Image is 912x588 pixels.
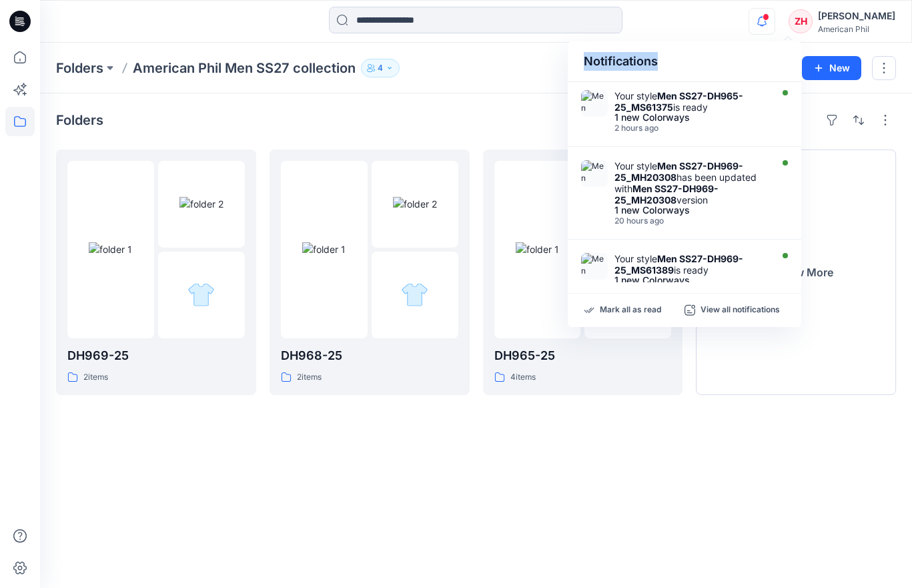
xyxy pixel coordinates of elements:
[701,304,780,316] p: View all notifications
[510,370,536,384] p: 4 items
[270,150,470,395] a: folder 1folder 2folder 3DH968-252items
[614,253,743,276] strong: Men SS27-DH969-25_MS61389
[179,197,223,211] img: folder 2
[187,281,215,308] img: folder 3
[789,9,813,33] div: ZH
[581,160,608,187] img: Men SS27-DH969-25_MH20308
[297,370,322,384] p: 2 items
[56,150,256,395] a: folder 1folder 2folder 3DH969-252items
[83,370,108,384] p: 2 items
[581,253,608,280] img: Men SS27-DH969-25_MS61389
[361,59,400,77] button: 4
[614,160,768,206] div: Your style has been updated with version
[614,206,768,215] div: 1 new Colorways
[581,90,608,117] img: Men SS27-DH965-25_MS61375
[600,304,661,316] p: Mark all as read
[614,90,768,113] div: Your style is ready
[67,346,245,365] p: DH969-25
[56,59,103,77] a: Folders
[818,8,895,24] div: [PERSON_NAME]
[516,242,559,256] img: folder 1
[89,242,132,256] img: folder 1
[56,112,103,128] h4: Folders
[614,90,743,113] strong: Men SS27-DH965-25_MS61375
[614,160,743,183] strong: Men SS27-DH969-25_MH20308
[281,346,458,365] p: DH968-25
[614,113,768,122] div: 1 new Colorways
[494,346,672,365] p: DH965-25
[802,56,861,80] button: New
[133,59,356,77] p: American Phil Men SS27 collection
[818,24,895,34] div: American Phil
[614,183,719,206] strong: Men SS27-DH969-25_MH20308
[393,197,437,211] img: folder 2
[614,253,768,276] div: Your style is ready
[614,216,768,226] div: Monday, August 11, 2025 08:30
[378,61,383,75] p: 4
[614,276,768,285] div: 1 new Colorways
[401,281,428,308] img: folder 3
[614,123,768,133] div: Tuesday, August 12, 2025 02:15
[483,150,683,395] a: folder 1folder 2folder 3DH965-254items
[302,242,346,256] img: folder 1
[568,41,801,82] div: Notifications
